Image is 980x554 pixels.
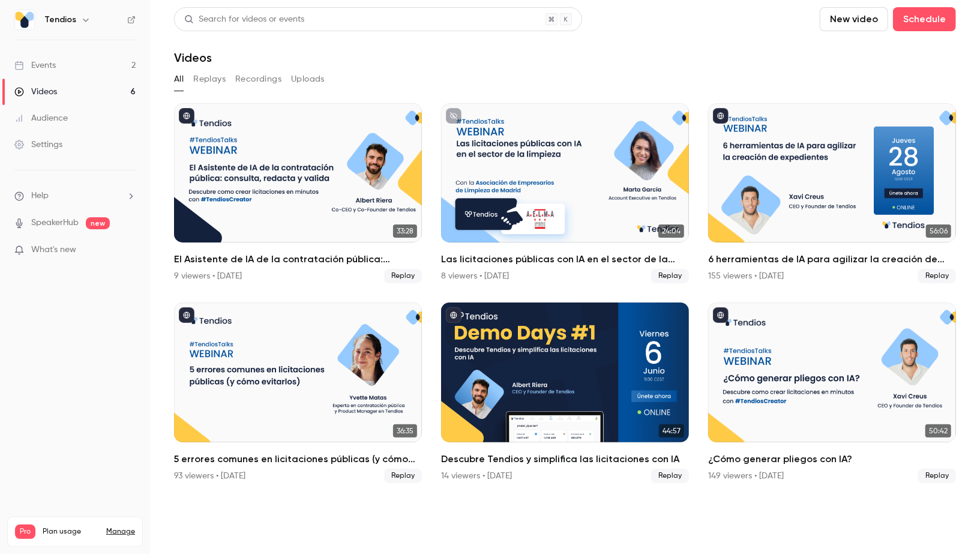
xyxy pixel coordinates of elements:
h6: Tendios [44,14,76,26]
a: 36:355 errores comunes en licitaciones públicas (y cómo evitarlos)93 viewers • [DATE]Replay [174,303,422,483]
a: 44:57Descubre Tendios y simplifica las licitaciones con IA14 viewers • [DATE]Replay [441,303,689,483]
a: 50:42¿Cómo generar pliegos con IA?149 viewers • [DATE]Replay [708,303,956,483]
div: Videos [14,86,57,98]
h2: El Asistente de IA de la contratación pública: consulta, redacta y valida. [174,252,422,266]
h1: Videos [174,50,212,65]
section: Videos [174,7,956,547]
div: 8 viewers • [DATE] [441,270,509,282]
div: Settings [14,139,62,151]
div: Audience [14,112,68,124]
div: 155 viewers • [DATE] [708,270,784,282]
h2: 6 herramientas de IA para agilizar la creación de expedientes [708,252,956,266]
h2: Las licitaciones públicas con IA en el sector de la limpieza [441,252,689,266]
li: 6 herramientas de IA para agilizar la creación de expedientes [708,103,956,283]
div: 93 viewers • [DATE] [174,470,245,482]
span: What's new [31,244,76,256]
button: Replays [193,70,226,89]
li: El Asistente de IA de la contratación pública: consulta, redacta y valida. [174,103,422,283]
div: 9 viewers • [DATE] [174,270,242,282]
li: 5 errores comunes en licitaciones públicas (y cómo evitarlos) [174,303,422,483]
img: Tendios [15,10,34,29]
iframe: Noticeable Trigger [121,245,136,256]
button: Schedule [893,7,956,31]
span: Replay [918,269,956,283]
span: 44:57 [659,424,684,438]
span: Replay [384,469,422,483]
li: help-dropdown-opener [14,190,136,202]
span: new [86,217,110,229]
span: 36:35 [393,424,417,438]
span: Pro [15,525,35,539]
a: SpeakerHub [31,217,79,229]
button: Uploads [291,70,325,89]
span: Replay [918,469,956,483]
span: 56:06 [926,224,951,238]
div: 14 viewers • [DATE] [441,470,512,482]
button: published [179,307,194,323]
ul: Videos [174,103,956,483]
button: published [713,108,729,124]
a: 24:04Las licitaciones públicas con IA en el sector de la limpieza8 viewers • [DATE]Replay [441,103,689,283]
span: Replay [651,269,689,283]
h2: Descubre Tendios y simplifica las licitaciones con IA [441,452,689,466]
span: Replay [384,269,422,283]
a: 56:066 herramientas de IA para agilizar la creación de expedientes155 viewers • [DATE]Replay [708,103,956,283]
div: Search for videos or events [184,13,304,26]
button: New video [820,7,888,31]
span: 24:04 [658,224,684,238]
button: published [179,108,194,124]
li: Las licitaciones públicas con IA en el sector de la limpieza [441,103,689,283]
span: 33:28 [393,224,417,238]
button: Recordings [235,70,281,89]
h2: ¿Cómo generar pliegos con IA? [708,452,956,466]
span: Plan usage [43,527,99,537]
li: ¿Cómo generar pliegos con IA? [708,303,956,483]
div: 149 viewers • [DATE] [708,470,784,482]
span: 50:42 [925,424,951,438]
li: Descubre Tendios y simplifica las licitaciones con IA [441,303,689,483]
div: Events [14,59,56,71]
span: Replay [651,469,689,483]
a: Manage [106,527,135,537]
a: 33:28El Asistente de IA de la contratación pública: consulta, redacta y valida.9 viewers • [DATE]... [174,103,422,283]
span: Help [31,190,49,202]
h2: 5 errores comunes en licitaciones públicas (y cómo evitarlos) [174,452,422,466]
button: All [174,70,184,89]
button: unpublished [446,108,461,124]
button: published [446,307,461,323]
button: published [713,307,729,323]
